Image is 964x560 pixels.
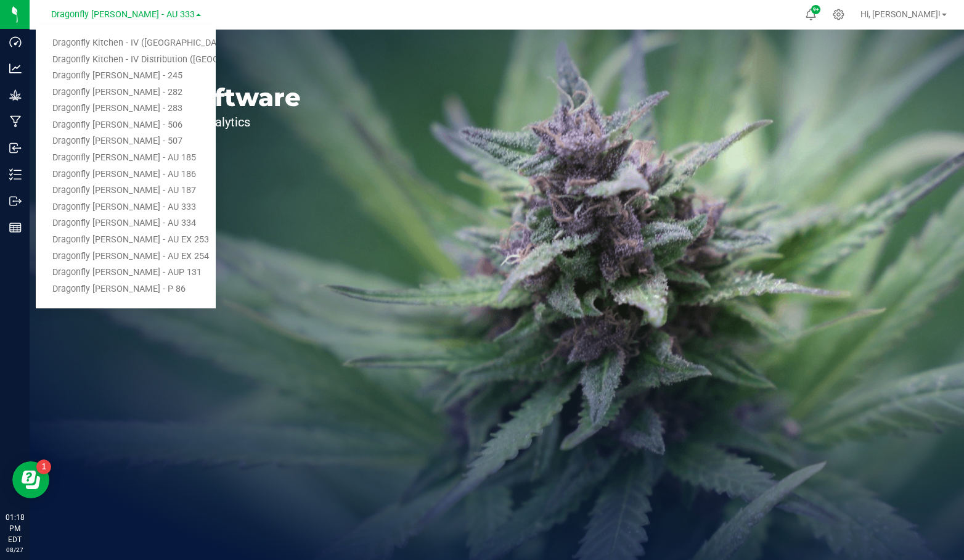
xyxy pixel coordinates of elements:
a: Dragonfly [PERSON_NAME] - AU 187 [36,183,216,199]
a: Dragonfly Kitchen - IV Distribution ([GEOGRAPHIC_DATA]) [36,52,216,68]
a: Dragonfly Kitchen - IV ([GEOGRAPHIC_DATA]) [36,35,216,52]
a: Dragonfly [PERSON_NAME] - 245 [36,68,216,84]
inline-svg: Grow [9,89,22,101]
div: Manage settings [831,9,846,20]
inline-svg: Outbound [9,195,22,207]
iframe: Resource center unread badge [36,459,51,474]
inline-svg: Inbound [9,142,22,154]
span: Dragonfly [PERSON_NAME] - AU 333 [51,9,195,20]
a: Dragonfly [PERSON_NAME] - AU EX 253 [36,232,216,249]
p: 01:18 PM EDT [6,512,24,545]
inline-svg: Inventory [9,168,22,181]
inline-svg: Analytics [9,62,22,75]
a: Dragonfly [PERSON_NAME] - AU 185 [36,150,216,167]
a: Dragonfly [PERSON_NAME] - AU 333 [36,199,216,216]
iframe: Resource center [12,461,49,498]
inline-svg: Dashboard [9,36,22,48]
a: Dragonfly [PERSON_NAME] - 506 [36,117,216,134]
a: Dragonfly [PERSON_NAME] - 283 [36,101,216,117]
a: Dragonfly [PERSON_NAME] - P 86 [36,281,216,298]
p: 08/27 [6,545,24,554]
a: Dragonfly [PERSON_NAME] - AUP 131 [36,265,216,281]
a: Dragonfly [PERSON_NAME] - 282 [36,84,216,101]
inline-svg: Manufacturing [9,115,22,128]
a: Dragonfly [PERSON_NAME] - AU EX 254 [36,249,216,265]
inline-svg: Reports [9,221,22,234]
span: Hi, [PERSON_NAME]! [860,9,941,19]
a: Dragonfly [PERSON_NAME] - 507 [36,133,216,150]
span: 9+ [813,7,819,12]
a: Dragonfly [PERSON_NAME] - AU 334 [36,215,216,232]
a: Dragonfly [PERSON_NAME] - AU 186 [36,167,216,183]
